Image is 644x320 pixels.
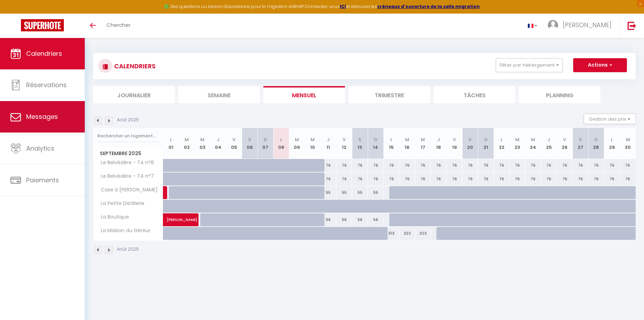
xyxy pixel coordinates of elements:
div: 55 [336,186,352,199]
span: Messages [26,112,58,121]
abbr: L [611,136,613,143]
div: 76 [383,173,399,185]
span: Chercher [106,21,130,29]
th: 22 [494,128,509,159]
div: 76 [541,173,557,185]
div: 76 [494,173,509,185]
abbr: L [280,136,282,143]
div: 76 [321,159,336,172]
li: Semaine [178,86,260,103]
th: 25 [541,128,557,159]
div: 76 [604,159,620,172]
div: 76 [352,173,368,185]
th: 13 [352,128,368,159]
th: 23 [510,128,525,159]
abbr: M [515,136,519,143]
img: Super Booking [21,19,64,31]
span: Réservations [26,81,67,89]
div: 76 [431,173,447,185]
div: 76 [431,159,447,172]
th: 08 [273,128,289,159]
div: 76 [368,159,383,172]
div: 55 [321,186,336,199]
div: 55 [368,186,383,199]
abbr: M [310,136,315,143]
th: 28 [588,128,604,159]
div: 76 [478,173,494,185]
div: 76 [525,159,541,172]
th: 20 [462,128,478,159]
abbr: J [437,136,440,143]
div: 56 [321,213,336,226]
abbr: M [405,136,409,143]
th: 07 [257,128,273,159]
th: 06 [242,128,257,159]
span: Le Belvédère - T4 n°8 [95,159,156,167]
th: 27 [572,128,588,159]
th: 16 [399,128,415,159]
span: Calendriers [26,49,62,58]
abbr: S [248,136,251,143]
span: La Boutique [95,213,131,221]
div: 56 [368,213,383,226]
div: 56 [336,213,352,226]
span: [PERSON_NAME] [563,21,612,29]
th: 29 [604,128,620,159]
li: Planning [519,86,600,103]
p: Août 2025 [117,117,139,123]
th: 11 [321,128,336,159]
abbr: V [232,136,235,143]
a: ICI [340,3,346,9]
abbr: J [547,136,550,143]
div: 76 [321,173,336,185]
abbr: M [295,136,299,143]
div: 76 [336,159,352,172]
th: 26 [557,128,572,159]
span: La Petite Distillerie [95,200,146,207]
div: 76 [383,159,399,172]
abbr: V [563,136,566,143]
div: 76 [604,173,620,185]
abbr: D [484,136,488,143]
th: 05 [226,128,242,159]
abbr: V [343,136,346,143]
div: 76 [557,159,572,172]
abbr: L [170,136,172,143]
abbr: S [579,136,582,143]
a: [PERSON_NAME] [163,213,179,227]
div: 76 [510,173,525,185]
button: Gestion des prix [584,114,636,124]
span: Analytics [26,144,54,153]
th: 12 [336,128,352,159]
span: [PERSON_NAME] [167,209,199,223]
div: 76 [541,159,557,172]
li: Mensuel [263,86,345,103]
div: 313 [383,227,399,240]
th: 24 [525,128,541,159]
li: Tâches [434,86,515,103]
div: 76 [510,159,525,172]
th: 03 [195,128,210,159]
div: 76 [415,159,431,172]
th: 19 [447,128,462,159]
input: Rechercher un logement... [97,130,159,142]
abbr: D [374,136,377,143]
abbr: L [390,136,392,143]
abbr: V [453,136,456,143]
a: Chercher [101,14,136,38]
div: 76 [336,173,352,185]
div: 76 [415,173,431,185]
div: 76 [368,173,383,185]
span: Le Belvédère - T4 n°7 [95,173,156,180]
button: Ouvrir le widget de chat LiveChat [6,3,27,24]
abbr: D [264,136,267,143]
abbr: M [531,136,535,143]
div: 56 [352,213,368,226]
a: ... [PERSON_NAME] [542,14,620,38]
div: 76 [478,159,494,172]
div: 322 [399,227,415,240]
div: 76 [447,159,462,172]
img: ... [548,20,558,30]
strong: créneaux d'ouverture de la salle migration [377,3,480,9]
